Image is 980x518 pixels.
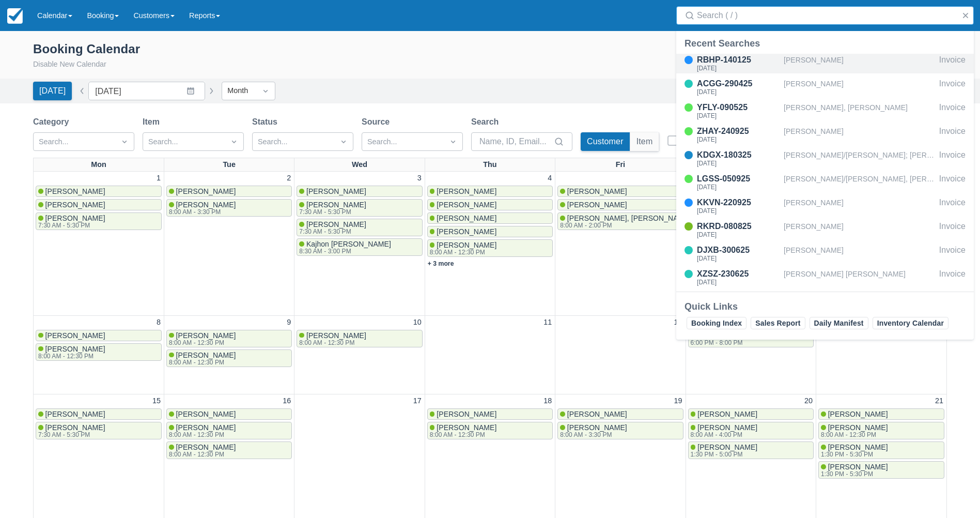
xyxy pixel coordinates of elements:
a: [PERSON_NAME]8:00 AM - 12:30 PM [166,349,292,367]
button: [DATE] [33,82,72,100]
input: Name, ID, Email... [479,132,552,151]
a: Sales Report [751,317,805,329]
a: [PERSON_NAME] [36,199,162,210]
span: [PERSON_NAME] [828,410,888,418]
span: [PERSON_NAME] [176,423,236,432]
div: [PERSON_NAME], [PERSON_NAME] [784,101,935,121]
div: 8:00 AM - 12:30 PM [169,451,234,458]
a: [PERSON_NAME] [297,186,422,197]
span: [PERSON_NAME] [45,423,105,432]
a: RKRD-080825[DATE][PERSON_NAME]Invoice [676,220,974,240]
div: 8:00 AM - 12:30 PM [430,432,495,438]
div: [DATE] [697,89,780,95]
div: 8:00 AM - 12:30 PM [38,353,103,359]
a: KKVN-220925[DATE][PERSON_NAME]Invoice [676,196,974,216]
div: Invoice [939,78,966,97]
label: Status [252,116,282,128]
a: ACGG-290425[DATE][PERSON_NAME]Invoice [676,78,974,97]
span: [PERSON_NAME] [176,410,236,418]
label: Category [33,116,73,128]
a: RBHP-140125[DATE][PERSON_NAME]Invoice [676,54,974,73]
a: 17 [411,395,424,407]
div: Invoice [939,196,966,216]
div: 1:30 PM - 5:00 PM [691,451,756,458]
a: Inventory Calendar [873,317,948,329]
span: [PERSON_NAME] [697,443,757,451]
a: [PERSON_NAME]8:00 AM - 12:30 PM [166,422,292,439]
a: [PERSON_NAME] [166,408,292,420]
span: [PERSON_NAME] [567,187,627,195]
div: [PERSON_NAME]/[PERSON_NAME], [PERSON_NAME]/[PERSON_NAME]; [PERSON_NAME]/[PERSON_NAME], [PERSON_NA... [784,173,935,192]
span: [PERSON_NAME], [PERSON_NAME] [567,214,691,222]
div: [PERSON_NAME]/[PERSON_NAME]; [PERSON_NAME]/[PERSON_NAME] [784,149,935,169]
div: 6:00 PM - 8:00 PM [691,340,756,346]
span: [PERSON_NAME] [176,351,236,359]
div: 1:30 PM - 5:30 PM [821,471,886,477]
a: Mon [89,158,108,172]
div: Invoice [939,173,966,192]
a: [PERSON_NAME]8:00 AM - 12:30 PM [166,330,292,347]
div: 8:00 AM - 3:30 PM [560,432,625,438]
a: 10 [411,317,424,328]
a: [PERSON_NAME]8:00 AM - 12:30 PM [427,239,553,257]
a: [PERSON_NAME]8:00 AM - 3:30 PM [166,199,292,217]
a: [PERSON_NAME] [427,226,553,237]
span: [PERSON_NAME] [567,201,627,209]
div: Invoice [939,268,966,287]
a: 1 [154,173,163,184]
a: [PERSON_NAME]8:00 AM - 12:30 PM [166,441,292,459]
div: KDGX-180325 [697,149,780,161]
span: [PERSON_NAME] [567,423,627,432]
label: Source [362,116,394,128]
a: ZHAY-240925[DATE][PERSON_NAME]Invoice [676,125,974,145]
a: [PERSON_NAME]1:30 PM - 5:30 PM [818,441,944,459]
span: [PERSON_NAME] [828,463,888,471]
div: YFLY-090525 [697,101,780,114]
a: 16 [281,395,293,407]
a: + 3 more [428,260,454,267]
div: [DATE] [697,279,780,285]
a: 9 [285,317,293,328]
a: DJXB-300625[DATE][PERSON_NAME]Invoice [676,244,974,264]
a: [PERSON_NAME] [36,408,162,420]
div: 8:00 AM - 4:00 PM [691,432,756,438]
a: 11 [541,317,554,328]
span: [PERSON_NAME] [437,241,496,249]
a: [PERSON_NAME]1:30 PM - 5:30 PM [818,461,944,479]
a: [PERSON_NAME], [PERSON_NAME]8:00 AM - 2:00 PM [557,212,683,230]
span: [PERSON_NAME] [828,423,888,432]
span: [PERSON_NAME] [45,331,105,340]
a: 8 [154,317,163,328]
div: RBHP-140125 [697,54,780,66]
span: [PERSON_NAME] [306,201,366,209]
a: [PERSON_NAME] [427,186,553,197]
div: Invoice [939,220,966,240]
div: Invoice [939,54,966,73]
a: 3 [415,173,424,184]
a: [PERSON_NAME]8:00 AM - 4:00 PM [688,422,814,439]
div: 7:30 AM - 5:30 PM [38,432,103,438]
label: Search [471,116,503,128]
div: [PERSON_NAME] [784,220,935,240]
span: [PERSON_NAME] [306,187,366,195]
label: Item [143,116,164,128]
div: 8:00 AM - 12:30 PM [169,432,234,438]
span: [PERSON_NAME] [176,187,236,195]
a: Kajhon [PERSON_NAME]8:30 AM - 3:00 PM [297,238,422,256]
span: [PERSON_NAME] [176,201,236,209]
div: 8:00 AM - 12:30 PM [169,359,234,365]
span: Dropdown icon [229,136,239,147]
div: ACGG-290425 [697,78,780,90]
div: [DATE] [697,208,780,214]
div: [DATE] [697,255,780,262]
a: [PERSON_NAME] [427,408,553,420]
div: 1:30 PM - 5:30 PM [821,451,886,458]
a: 4 [546,173,554,184]
a: [PERSON_NAME] [557,199,683,210]
a: [PERSON_NAME]7:30 AM - 5:30 PM [297,199,422,217]
div: Booking Calendar [33,41,140,57]
img: checkfront-main-nav-mini-logo.png [7,8,23,24]
a: 19 [672,395,685,407]
div: 7:30 AM - 5:30 PM [299,209,364,215]
a: [PERSON_NAME] [688,408,814,420]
